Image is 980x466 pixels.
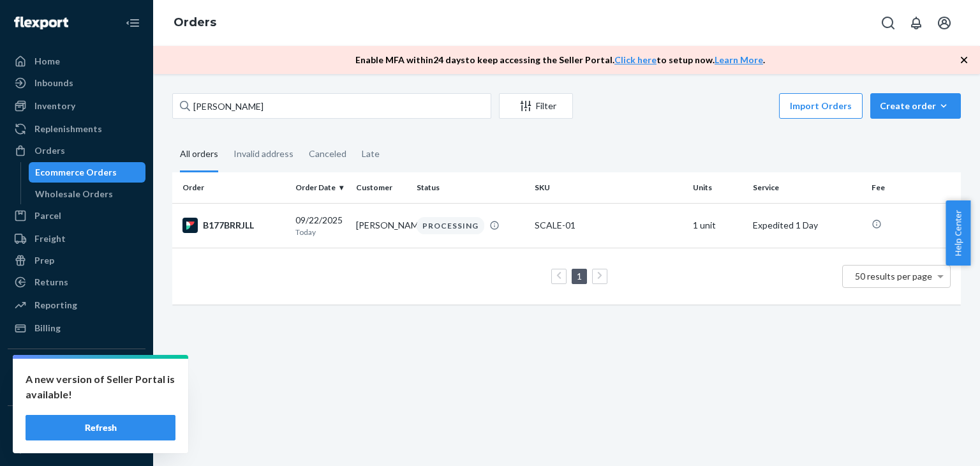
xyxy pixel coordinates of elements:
[8,272,145,292] a: Returns
[875,10,901,36] button: Open Search Box
[14,17,68,29] img: Flexport logo
[8,119,145,139] a: Replenishments
[290,172,351,203] th: Order Date
[530,172,687,203] th: SKU
[8,250,145,271] a: Prep
[753,219,861,232] p: Expedited 1 Day
[34,55,60,68] div: Home
[34,144,65,157] div: Orders
[880,100,951,112] div: Create order
[412,172,530,203] th: Status
[866,172,961,203] th: Fee
[8,96,145,116] a: Inventory
[29,162,146,183] a: Ecommerce Orders
[688,203,748,248] td: 1 unit
[535,219,682,232] div: SCALE-01
[351,203,412,248] td: [PERSON_NAME]
[26,415,175,440] button: Refresh
[29,184,146,204] a: Wholesale Orders
[34,322,61,334] div: Billing
[34,209,61,222] div: Parcel
[34,299,77,312] div: Reporting
[870,93,961,119] button: Create order
[614,54,657,65] a: Click here
[8,318,145,338] a: Billing
[234,137,293,170] div: Invalid address
[8,385,145,400] a: Add Integration
[180,137,218,172] div: All orders
[355,54,765,66] p: Enable MFA within 24 days to keep accessing the Seller Portal. to setup now. .
[8,359,145,380] button: Integrations
[8,140,145,161] a: Orders
[855,271,932,282] span: 50 results per page
[362,137,380,170] div: Late
[8,229,145,249] a: Freight
[163,4,226,41] ol: breadcrumbs
[8,73,145,93] a: Inbounds
[295,214,346,237] div: 09/22/2025
[34,232,66,245] div: Freight
[8,206,145,226] a: Parcel
[903,10,929,36] button: Open notifications
[26,372,175,402] p: A new version of Seller Portal is available!
[309,137,346,170] div: Canceled
[574,271,584,282] a: Page 1 is your current page
[8,295,145,315] a: Reporting
[172,172,290,203] th: Order
[500,100,572,112] div: Filter
[35,188,113,200] div: Wholesale Orders
[174,15,216,29] a: Orders
[779,93,863,119] button: Import Orders
[34,254,54,267] div: Prep
[34,123,102,135] div: Replenishments
[8,442,145,457] a: Add Fast Tag
[34,77,73,89] div: Inbounds
[8,51,145,71] a: Home
[172,93,491,119] input: Search orders
[499,93,573,119] button: Filter
[120,10,145,36] button: Close Navigation
[34,276,68,289] div: Returns
[34,100,75,112] div: Inventory
[182,218,285,233] div: B177BRRJLL
[688,172,748,203] th: Units
[417,217,484,234] div: PROCESSING
[715,54,763,65] a: Learn More
[932,10,957,36] button: Open account menu
[295,227,346,237] p: Today
[356,182,406,193] div: Customer
[8,416,145,437] button: Fast Tags
[35,166,117,179] div: Ecommerce Orders
[946,200,970,266] button: Help Center
[748,172,866,203] th: Service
